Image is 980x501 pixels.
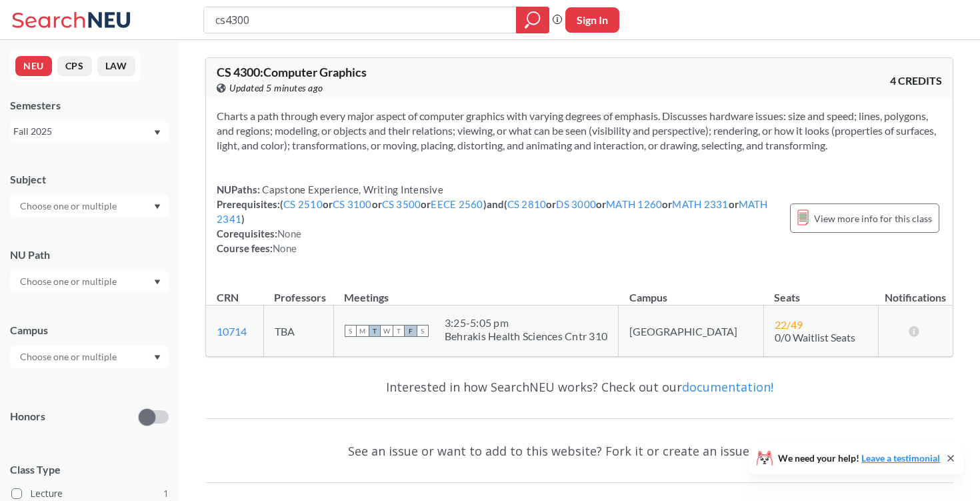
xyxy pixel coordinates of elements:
[217,109,942,153] section: Charts a path through every major aspect of computer graphics with varying degrees of emphasis. D...
[13,198,125,214] input: Choose one or multiple
[10,409,45,424] p: Honors
[556,198,596,210] a: DS 3000
[277,227,301,239] span: None
[217,290,239,305] div: CRN
[163,486,169,501] span: 1
[516,7,549,33] div: magnifying glass
[263,306,333,357] td: TBA
[381,325,393,337] span: W
[619,277,764,306] th: Campus
[15,56,52,76] button: NEU
[217,65,367,79] span: CS 4300 : Computer Graphics
[431,198,483,210] a: EECE 2560
[154,355,161,360] svg: Dropdown arrow
[357,325,369,337] span: M
[10,172,169,187] div: Subject
[10,98,169,113] div: Semesters
[13,274,125,290] input: Choose one or multiple
[369,325,381,337] span: T
[672,198,728,210] a: MATH 2331
[525,11,541,29] svg: magnifying glass
[619,306,764,357] td: [GEOGRAPHIC_DATA]
[445,316,607,330] div: 3:25 - 5:05 pm
[10,323,169,338] div: Campus
[273,242,297,254] span: None
[10,195,169,217] div: Dropdown arrow
[878,277,953,306] th: Notifications
[97,56,135,76] button: LAW
[154,204,161,209] svg: Dropdown arrow
[229,81,323,95] span: Updated 5 minutes ago
[445,330,607,343] div: Behrakis Health Sciences Cntr 310
[333,277,618,306] th: Meetings
[507,198,547,210] a: CS 2810
[814,210,932,227] span: View more info for this class
[10,462,169,477] span: Class Type
[205,432,953,470] div: See an issue or want to add to this website? Fork it or create an issue on .
[405,325,417,337] span: F
[775,318,803,331] span: 22 / 49
[565,7,619,33] button: Sign In
[217,325,247,338] a: 10714
[393,325,405,337] span: T
[154,130,161,135] svg: Dropdown arrow
[682,379,773,395] a: documentation!
[205,368,953,406] div: Interested in how SearchNEU works? Check out our
[861,452,940,464] a: Leave a testimonial
[345,325,357,337] span: S
[333,198,372,210] a: CS 3100
[10,247,169,262] div: NU Path
[775,331,855,344] span: 0/0 Waitlist Seats
[606,198,662,210] a: MATH 1260
[214,9,507,31] input: Class, professor, course number, "phrase"
[10,270,169,293] div: Dropdown arrow
[382,198,421,210] a: CS 3500
[217,182,777,256] div: NUPaths: Prerequisites: ( or or or ) and ( or or or or ) Corequisites: Course fees:
[57,56,92,76] button: CPS
[890,73,942,88] span: 4 CREDITS
[283,198,323,210] a: CS 2510
[417,325,429,337] span: S
[10,346,169,368] div: Dropdown arrow
[13,124,153,139] div: Fall 2025
[10,121,169,142] div: Fall 2025Dropdown arrow
[260,183,443,195] span: Capstone Experience, Writing Intensive
[778,454,940,463] span: We need your help!
[263,277,333,306] th: Professors
[13,349,125,365] input: Choose one or multiple
[154,280,161,285] svg: Dropdown arrow
[763,277,878,306] th: Seats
